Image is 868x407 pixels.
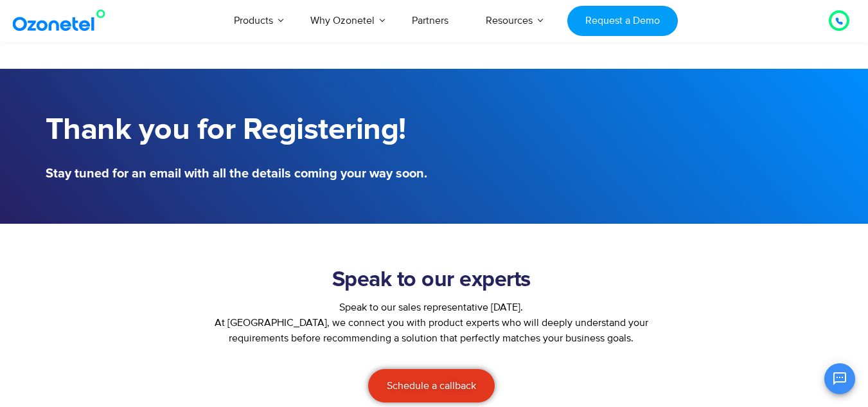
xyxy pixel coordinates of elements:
[368,369,495,402] a: Schedule a callback
[46,167,428,180] h5: Stay tuned for an email with all the details coming your way soon.
[204,300,660,315] div: Speak to our sales representative [DATE].
[46,113,428,148] h1: Thank you for Registering!
[204,315,660,346] p: At [GEOGRAPHIC_DATA], we connect you with product experts who will deeply understand your require...
[567,6,677,36] a: Request a Demo
[204,267,660,293] h2: Speak to our experts
[387,381,476,391] span: Schedule a callback
[824,363,855,394] button: Open chat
